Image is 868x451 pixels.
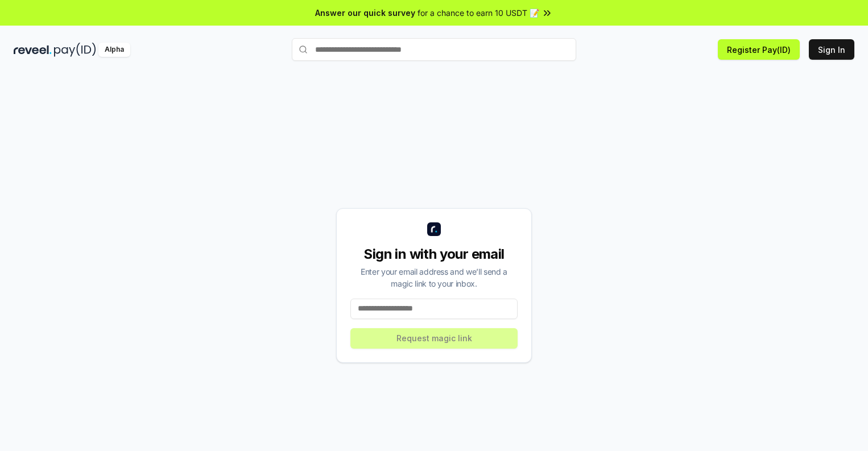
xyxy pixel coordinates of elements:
div: Enter your email address and we’ll send a magic link to your inbox. [350,266,518,289]
div: Sign in with your email [350,245,518,263]
img: pay_id [54,43,96,57]
button: Sign In [809,39,854,60]
span: for a chance to earn 10 USDT 📝 [418,7,539,19]
div: Alpha [98,43,130,57]
img: logo_small [427,222,441,236]
img: reveel_dark [14,43,52,57]
span: Answer our quick survey [315,7,415,19]
button: Register Pay(ID) [718,39,800,60]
